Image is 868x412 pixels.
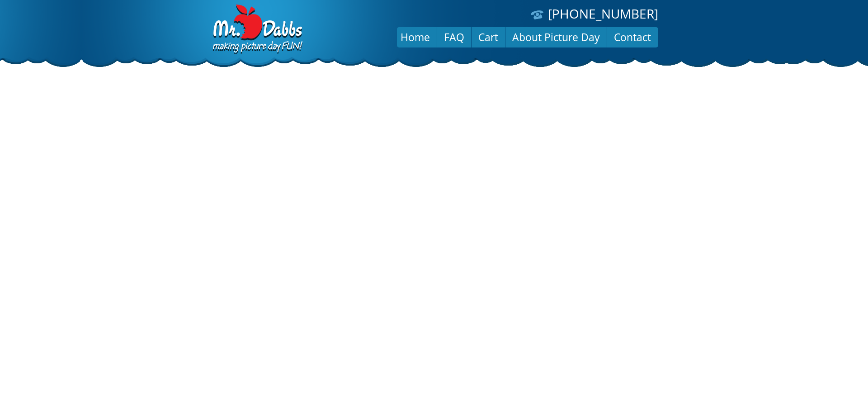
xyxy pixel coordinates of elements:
[437,26,471,48] a: FAQ
[505,26,607,48] a: About Picture Day
[394,26,437,48] a: Home
[607,26,658,48] a: Contact
[472,26,505,48] a: Cart
[548,5,658,22] a: [PHONE_NUMBER]
[210,5,304,55] img: Dabbs Company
